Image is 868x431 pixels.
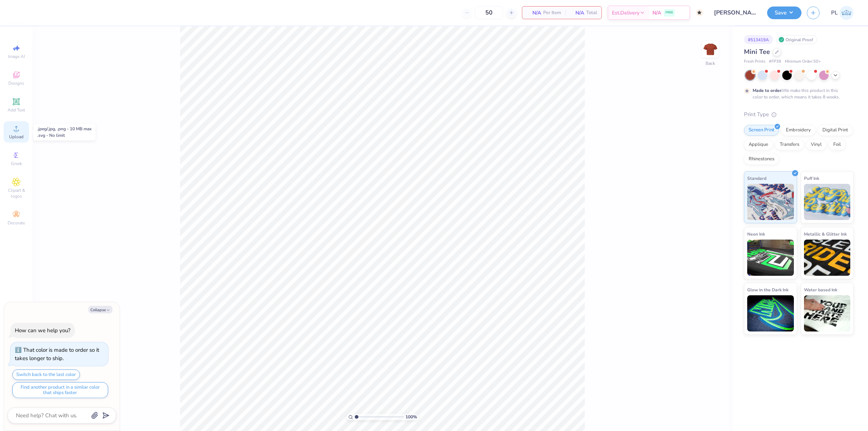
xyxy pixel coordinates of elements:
div: # 513419A [744,35,773,44]
img: Neon Ink [747,240,794,276]
div: We make this product in this color to order, which means it takes 8 weeks. [753,87,842,100]
span: Standard [747,174,766,182]
div: .svg - No limit [37,132,92,139]
span: Est. Delivery [612,9,639,17]
span: N/A [570,9,584,17]
img: Puff Ink [804,184,851,220]
input: Untitled Design [709,5,762,20]
div: .jpeg/.jpg, .png - 10 MB max [37,126,92,132]
button: Save [767,7,801,19]
span: Glow in the Dark Ink [747,286,788,293]
div: Digital Print [818,125,853,136]
div: Rhinestones [744,154,779,165]
img: Glow in the Dark Ink [747,295,794,331]
span: Designs [8,80,24,86]
span: Minimum Order: 50 + [785,59,821,65]
span: Neon Ink [747,230,765,238]
div: Foil [829,139,846,150]
strong: Made to order: [753,88,783,93]
span: Water based Ink [804,286,837,293]
div: That color is made to order so it takes longer to ship. [15,346,99,362]
span: Clipart & logos [4,187,29,199]
span: Greek [11,161,22,166]
span: Decorate [8,220,25,226]
span: # FP38 [769,59,781,65]
span: Fresh Prints [744,59,765,65]
button: Collapse [88,306,112,313]
span: Image AI [8,54,25,59]
div: Screen Print [744,125,779,136]
div: Embroidery [781,125,816,136]
input: – – [475,6,503,19]
span: Puff Ink [804,174,819,182]
span: Total [586,9,597,17]
div: Applique [744,139,773,150]
span: N/A [652,9,661,17]
div: Transfers [775,139,804,150]
span: N/A [527,9,541,17]
span: 100 % [405,414,417,420]
span: Add Text [8,107,25,113]
button: Find another product in a similar color that ships faster [12,382,108,398]
div: Print Type [744,110,854,119]
div: Back [706,60,715,67]
span: Mini Tee [744,47,770,56]
img: Pamela Lois Reyes [839,6,854,20]
div: Original Proof [776,35,817,44]
button: Switch back to the last color [12,369,80,380]
img: Standard [747,184,794,220]
img: Metallic & Glitter Ink [804,240,851,276]
span: PL [831,9,838,17]
div: How can we help you? [15,327,71,334]
span: Metallic & Glitter Ink [804,230,847,238]
span: Upload [9,134,24,140]
img: Back [703,42,718,56]
img: Water based Ink [804,295,851,331]
span: Per Item [543,9,561,17]
a: PL [831,6,854,20]
span: FREE [665,10,673,15]
div: Vinyl [806,139,826,150]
